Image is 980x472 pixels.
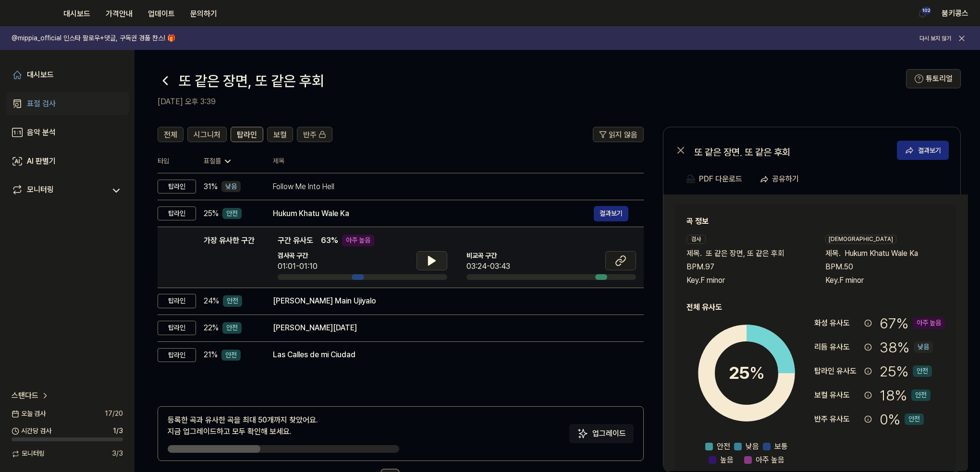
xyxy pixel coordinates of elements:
a: 스탠다드 [12,390,50,401]
button: 전체 [158,127,184,142]
div: [PERSON_NAME][DATE] [273,322,628,334]
div: 표절 검사 [27,98,56,109]
div: Las Calles de mi Ciudad [273,349,628,361]
img: Sparkles [577,428,588,439]
div: [DEMOGRAPHIC_DATA] [825,235,896,244]
button: 다시 보지 않기 [919,35,951,43]
span: % [749,363,765,383]
span: 검사곡 구간 [278,251,318,261]
div: BPM. 97 [686,261,806,273]
span: 63 % [321,235,338,246]
span: 읽지 않음 [609,129,637,141]
a: 대시보드 [6,63,129,86]
div: 25 [729,360,765,386]
div: 18 % [880,385,931,405]
button: 공유하기 [756,169,807,189]
div: 아주 높음 [913,317,945,329]
div: 낮음 [914,341,933,353]
span: 시간당 검사 [12,426,51,436]
div: Hukum Khatu Wale Ka [273,208,594,219]
div: 가장 유사한 구간 [204,235,255,280]
span: 비교곡 구간 [466,251,510,261]
div: Key. F minor [686,275,806,286]
div: 0 % [880,409,924,429]
span: 낮음 [746,441,759,452]
span: 제목 . [825,248,841,259]
div: 표절률 [204,157,257,166]
button: 탑라인 [231,127,263,142]
h2: 전체 유사도 [686,302,945,313]
span: 21 % [204,349,218,361]
a: 모니터링 [12,184,106,197]
span: 모니터링 [12,449,45,459]
img: PDF Download [686,175,695,183]
span: 시그니처 [194,129,220,141]
div: 01:01-01:10 [278,261,318,272]
button: 대시보드 [56,4,98,24]
div: 모니터링 [27,184,54,197]
div: 또 같은 장면, 또 같은 후회 [694,145,886,156]
div: 반주 유사도 [814,413,860,425]
div: 리듬 유사도 [814,341,860,353]
button: 결과보기 [897,141,949,160]
button: 붐키콩스 [942,8,968,19]
span: 1 / 3 [113,426,123,436]
div: 검사 [686,235,706,244]
div: [PERSON_NAME] Main Ujiyalo [273,295,628,307]
span: 구간 유사도 [278,235,313,246]
div: 화성 유사도 [814,317,860,329]
div: 안전 [222,208,242,219]
div: 03:24-03:43 [466,261,510,272]
div: 안전 [222,322,242,334]
div: 결과보기 [918,145,941,156]
img: logo [12,10,46,17]
button: PDF 다운로드 [685,169,744,189]
div: 등록한 곡과 유사한 곡을 최대 50개까지 찾았어요. 지금 업그레이드하고 모두 확인해 보세요. [168,414,318,437]
div: 탑라인 [158,321,196,335]
span: 탑라인 [237,129,257,141]
div: 67 % [880,313,945,333]
div: 보컬 유사도 [814,389,860,401]
button: 문의하기 [183,4,225,24]
h2: [DATE] 오후 3:39 [158,96,906,108]
h2: 곡 정보 [686,216,945,227]
span: Hukum Khatu Wale Ka [845,248,918,259]
div: 탑라인 유사도 [814,365,860,377]
div: 안전 [905,413,924,425]
div: AI 판별기 [27,156,56,167]
span: 전체 [164,129,177,141]
div: 대시보드 [27,69,54,81]
a: Sparkles업그레이드 [569,432,634,441]
span: 17 / 20 [105,409,123,419]
button: 결과보기 [594,206,628,221]
div: 102 [921,7,931,14]
div: 탑라인 [158,294,196,308]
div: 안전 [913,365,932,377]
span: 반주 [303,129,317,141]
span: 22 % [204,322,219,334]
div: 25 % [880,361,932,381]
th: 타입 [158,150,196,173]
div: BPM. 50 [825,261,945,273]
span: 제목 . [686,248,702,259]
div: 안전 [911,389,931,401]
div: 음악 분석 [27,127,56,138]
a: 음악 분석 [6,121,129,144]
div: 탑라인 [158,180,196,194]
span: 안전 [717,441,730,452]
button: 가격안내 [98,4,140,24]
a: 표절 검사 [6,92,129,115]
div: 공유하기 [772,173,799,185]
div: 안전 [221,350,241,361]
button: 튜토리얼 [906,69,961,88]
a: 업데이트 [140,0,183,27]
div: 38 % [880,337,933,357]
span: 또 같은 장면, 또 같은 후회 [706,248,784,259]
a: AI 판별기 [6,150,129,173]
button: 보컬 [267,127,293,142]
div: PDF 다운로드 [699,173,742,185]
span: 보통 [774,441,788,452]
